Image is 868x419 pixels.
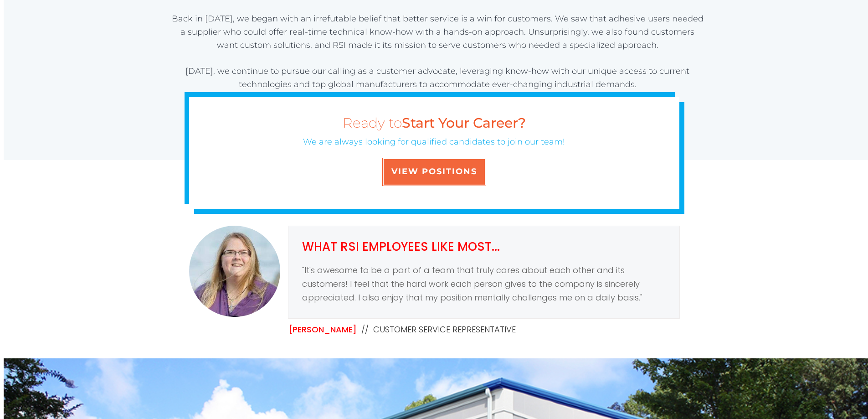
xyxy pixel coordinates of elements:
[343,114,526,131] span: Ready to
[189,226,280,317] img: cher2
[402,114,526,131] strong: Start Your Career?
[382,158,486,186] a: VIEW POSITIONS
[302,264,665,305] p: "It's awesome to be a part of a team that truly cares about each other and its customers! I feel ...
[288,324,357,335] span: [PERSON_NAME]
[170,12,705,91] p: Back in [DATE], we began with an irrefutable belief that better service is a win for customers. W...
[391,167,477,177] span: VIEW POSITIONS
[302,238,500,255] strong: WHAT RSI EMPLOYEES LIKE MOST...
[361,324,516,335] span: // CUSTOMER SERVICE REPRESENTATIVE
[203,135,665,149] p: We are always looking for qualified candidates to join our team!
